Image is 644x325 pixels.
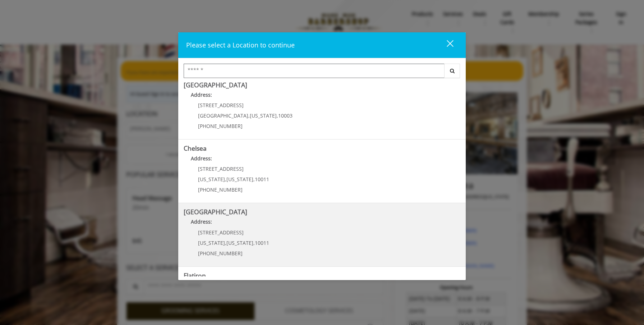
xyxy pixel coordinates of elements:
[184,64,460,82] div: Center Select
[198,123,243,129] span: [PHONE_NUMBER]
[191,218,212,225] b: Address:
[198,239,225,246] span: [US_STATE]
[278,112,293,119] span: 10003
[184,271,206,280] b: Flatiron
[198,186,243,193] span: [PHONE_NUMBER]
[253,239,255,246] span: ,
[198,112,248,119] span: [GEOGRAPHIC_DATA]
[226,239,253,246] span: [US_STATE]
[184,207,247,216] b: [GEOGRAPHIC_DATA]
[184,81,247,89] b: [GEOGRAPHIC_DATA]
[250,112,277,119] span: [US_STATE]
[191,155,212,162] b: Address:
[253,176,255,183] span: ,
[226,176,253,183] span: [US_STATE]
[184,144,207,152] b: Chelsea
[255,239,269,246] span: 10011
[277,112,278,119] span: ,
[186,41,295,49] span: Please select a Location to continue
[191,91,212,98] b: Address:
[198,250,243,257] span: [PHONE_NUMBER]
[184,64,445,78] input: Search Center
[248,112,250,119] span: ,
[225,176,226,183] span: ,
[198,229,244,236] span: [STREET_ADDRESS]
[448,68,456,73] i: Search button
[198,102,244,109] span: [STREET_ADDRESS]
[255,176,269,183] span: 10011
[225,239,226,246] span: ,
[433,38,458,52] button: close dialog
[438,40,453,50] div: close dialog
[198,165,244,172] span: [STREET_ADDRESS]
[198,176,225,183] span: [US_STATE]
